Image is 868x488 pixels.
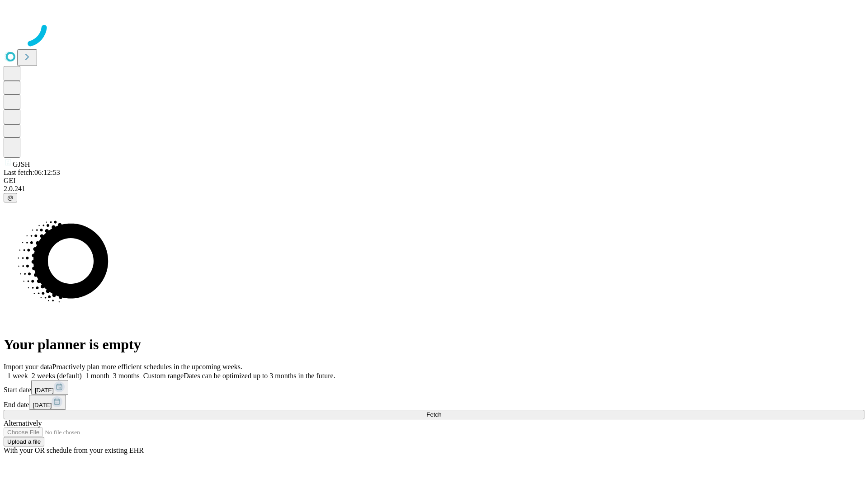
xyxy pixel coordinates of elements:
[29,395,66,410] button: [DATE]
[4,410,864,419] button: Fetch
[4,437,44,446] button: Upload a file
[4,363,52,371] span: Import your data
[31,380,68,395] button: [DATE]
[4,193,17,202] button: @
[4,177,864,185] div: GEI
[4,336,864,353] h1: Your planner is empty
[426,411,441,418] span: Fetch
[7,372,28,380] span: 1 week
[52,363,242,371] span: Proactively plan more efficient schedules in the upcoming weeks.
[4,446,144,454] span: With your OR schedule from your existing EHR
[85,372,109,380] span: 1 month
[4,419,42,427] span: Alternatively
[113,372,140,380] span: 3 months
[143,372,184,380] span: Custom range
[4,169,60,176] span: Last fetch: 06:12:53
[13,160,30,168] span: GJSH
[4,185,864,193] div: 2.0.241
[184,372,335,380] span: Dates can be optimized up to 3 months in the future.
[35,387,54,394] span: [DATE]
[33,402,52,408] span: [DATE]
[4,395,864,410] div: End date
[32,372,82,380] span: 2 weeks (default)
[4,380,864,395] div: Start date
[7,194,14,201] span: @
